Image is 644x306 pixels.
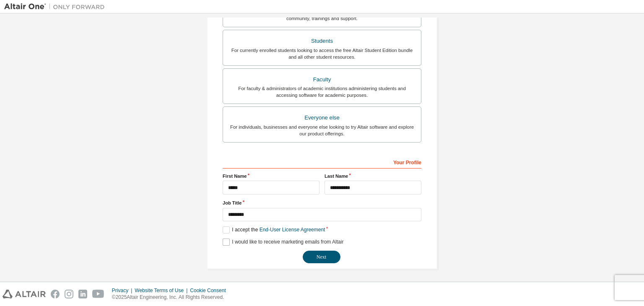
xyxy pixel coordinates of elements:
[325,173,421,179] label: Last Name
[112,287,135,294] div: Privacy
[223,173,319,179] label: First Name
[3,290,46,298] img: altair_logo.svg
[228,112,416,124] div: Everyone else
[223,155,421,169] div: Your Profile
[78,290,87,298] img: linkedin.svg
[228,85,416,99] div: For faculty & administrators of academic institutions administering students and accessing softwa...
[92,290,104,298] img: youtube.svg
[260,227,325,233] a: End-User License Agreement
[51,290,60,298] img: facebook.svg
[135,287,190,294] div: Website Terms of Use
[4,3,109,11] img: Altair One
[228,47,416,60] div: For currently enrolled students looking to access the free Altair Student Edition bundle and all ...
[223,226,325,233] label: I accept the
[228,35,416,47] div: Students
[223,239,343,246] label: I would like to receive marketing emails from Altair
[112,294,231,301] p: © 2025 Altair Engineering, Inc. All Rights Reserved.
[190,287,231,294] div: Cookie Consent
[303,251,340,263] button: Next
[223,200,421,206] label: Job Title
[228,74,416,86] div: Faculty
[228,124,416,137] div: For individuals, businesses and everyone else looking to try Altair software and explore our prod...
[65,290,73,298] img: instagram.svg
